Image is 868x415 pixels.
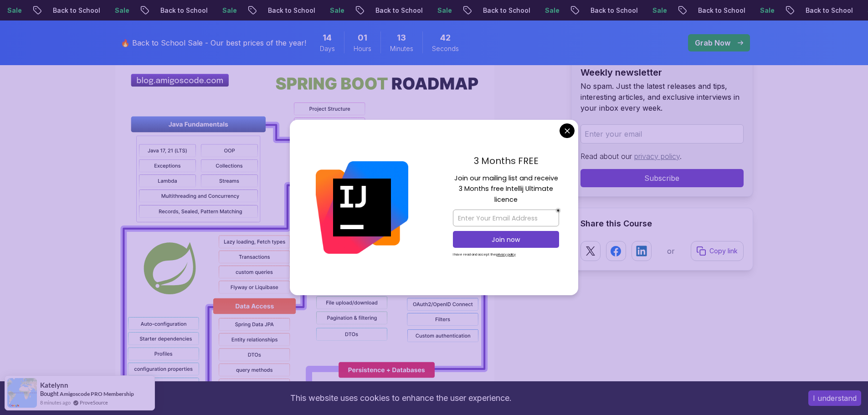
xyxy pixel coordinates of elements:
[634,152,680,161] a: privacy policy
[432,44,459,53] span: Seconds
[40,381,68,389] span: Katelynn
[7,378,37,408] img: provesource social proof notification image
[440,31,451,44] span: 42 Seconds
[178,6,207,15] p: Sale
[580,66,744,79] h2: Weekly newsletter
[40,399,71,406] span: 8 minutes ago
[695,37,730,48] p: Grab Now
[580,151,744,162] p: Read about our .
[580,81,744,113] p: No spam. Just the latest releases and tips, interesting articles, and exclusive interviews in you...
[439,6,501,15] p: Back to School
[9,6,71,15] p: Back to School
[823,6,853,15] p: Sale
[116,6,178,15] p: Back to School
[709,246,738,256] p: Copy link
[80,399,108,406] a: ProveSource
[60,390,134,397] a: Amigoscode PRO Membership
[323,31,332,44] span: 14 Days
[501,6,530,15] p: Sale
[224,6,286,15] p: Back to School
[71,6,100,15] p: Sale
[320,44,335,53] span: Days
[580,169,744,187] button: Subscribe
[580,124,744,143] input: Enter your email
[121,37,306,48] p: 🔥 Back to School Sale - Our best prices of the year!
[390,44,413,53] span: Minutes
[667,246,675,256] p: or
[331,6,393,15] p: Back to School
[808,390,861,406] button: Accept cookies
[393,6,422,15] p: Sale
[7,388,795,408] div: This website uses cookies to enhance the user experience.
[716,6,745,15] p: Sale
[354,44,371,53] span: Hours
[286,6,315,15] p: Sale
[358,31,367,44] span: 1 Hours
[654,6,716,15] p: Back to School
[691,241,744,261] button: Copy link
[40,390,59,397] span: Bought
[761,6,823,15] p: Back to School
[608,6,637,15] p: Sale
[546,6,608,15] p: Back to School
[580,217,744,230] h2: Share this Course
[397,31,406,44] span: 13 Minutes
